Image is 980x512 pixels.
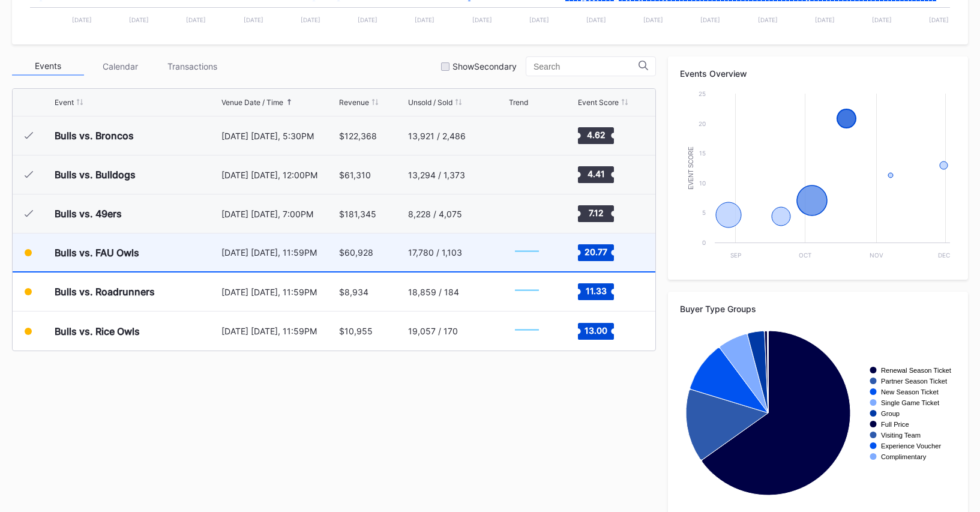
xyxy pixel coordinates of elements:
[186,16,206,23] text: [DATE]
[415,16,434,23] text: [DATE]
[84,57,156,76] div: Calendar
[872,16,892,23] text: [DATE]
[509,121,545,151] svg: Chart title
[55,247,139,259] div: Bulls vs. FAU Owls
[929,16,949,23] text: [DATE]
[339,131,377,141] div: $122,368
[702,239,706,246] text: 0
[881,388,939,396] text: New Season Ticket
[799,251,811,259] text: Oct
[509,160,545,190] svg: Chart title
[358,16,377,23] text: [DATE]
[55,325,140,337] div: Bulls vs. Rice Owls
[221,209,336,219] div: [DATE] [DATE], 7:00PM
[339,98,369,107] div: Revenue
[870,251,883,259] text: Nov
[509,98,528,107] div: Trend
[509,199,545,229] svg: Chart title
[758,16,778,23] text: [DATE]
[881,432,921,439] text: Visiting Team
[244,16,263,23] text: [DATE]
[408,326,458,336] div: 19,057 / 170
[680,304,956,314] div: Buyer Type Groups
[221,170,336,180] div: [DATE] [DATE], 12:00PM
[587,169,604,179] text: 4.41
[339,209,376,219] div: $181,345
[472,16,492,23] text: [DATE]
[586,130,605,140] text: 4.62
[881,399,940,406] text: Single Game Ticket
[12,57,84,76] div: Events
[339,326,373,336] div: $10,955
[585,286,606,296] text: 11.33
[702,209,706,216] text: 5
[55,169,136,181] div: Bulls vs. Bulldogs
[72,16,92,23] text: [DATE]
[408,209,462,219] div: 8,228 / 4,075
[221,287,336,297] div: [DATE] [DATE], 11:59PM
[585,246,607,256] text: 20.77
[509,238,545,268] svg: Chart title
[643,16,663,23] text: [DATE]
[408,287,459,297] div: 18,859 / 184
[881,453,927,460] text: Complimentary
[529,16,549,23] text: [DATE]
[938,251,950,259] text: Dec
[221,326,336,336] div: [DATE] [DATE], 11:59PM
[339,170,371,180] div: $61,310
[408,170,465,180] div: 13,294 / 1,373
[509,316,545,346] svg: Chart title
[156,57,228,76] div: Transactions
[680,88,956,268] svg: Chart title
[680,68,956,79] div: Events Overview
[55,208,122,220] div: Bulls vs. 49ers
[699,179,706,187] text: 10
[578,98,619,107] div: Event Score
[55,130,134,142] div: Bulls vs. Broncos
[881,410,900,417] text: Group
[339,247,373,258] div: $60,928
[129,16,149,23] text: [DATE]
[881,367,952,374] text: Renewal Season Ticket
[688,146,694,190] text: Event Score
[586,16,606,23] text: [DATE]
[408,247,462,258] div: 17,780 / 1,103
[55,98,74,107] div: Event
[881,421,909,428] text: Full Price
[509,277,545,307] svg: Chart title
[699,90,706,97] text: 25
[55,286,155,298] div: Bulls vs. Roadrunners
[699,120,706,127] text: 20
[534,62,639,71] input: Search
[408,98,452,107] div: Unsold / Sold
[221,131,336,141] div: [DATE] [DATE], 5:30PM
[700,16,720,23] text: [DATE]
[588,208,603,218] text: 7.12
[881,442,941,450] text: Experience Voucher
[221,247,336,258] div: [DATE] [DATE], 11:59PM
[221,98,283,107] div: Venue Date / Time
[680,323,956,503] svg: Chart title
[301,16,320,23] text: [DATE]
[452,61,517,71] div: Show Secondary
[339,287,368,297] div: $8,934
[815,16,835,23] text: [DATE]
[585,325,607,335] text: 13.00
[881,378,948,385] text: Partner Season Ticket
[730,251,741,259] text: Sep
[699,149,706,157] text: 15
[408,131,466,141] div: 13,921 / 2,486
